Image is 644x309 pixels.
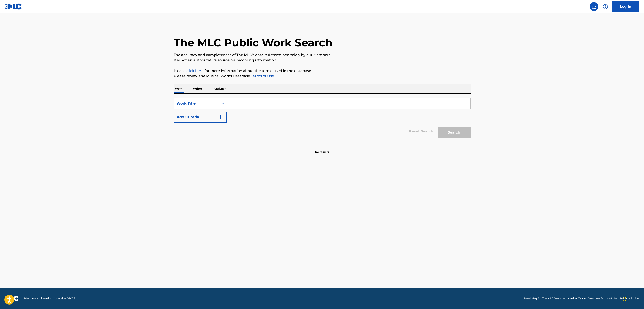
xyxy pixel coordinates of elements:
[192,84,203,93] p: Writer
[174,112,227,123] button: Add Criteria
[603,4,608,9] img: help
[186,69,204,73] a: click here
[591,4,597,9] img: search
[174,68,471,74] p: Please for more information about the terms used in the database.
[174,52,471,58] p: The accuracy and completeness of The MLC's data is determined solely by our Members.
[568,296,617,300] a: Musical Works Database Terms of Use
[177,101,216,106] div: Work Title
[174,98,471,140] form: Search Form
[524,296,539,300] a: Need Help?
[315,145,329,154] p: No results
[590,2,598,11] a: Public Search
[24,296,75,300] span: Mechanical Licensing Collective © 2025
[174,84,184,93] p: Work
[211,84,227,93] p: Publisher
[612,1,639,12] a: Log In
[218,114,223,120] img: 9d2ae6d4665cec9f34b9.svg
[174,74,471,79] p: Please review the Musical Works Database
[5,296,19,301] img: logo
[5,3,22,10] img: MLC Logo
[542,296,565,300] a: The MLC Website
[623,292,626,305] div: Drag
[174,36,332,49] h1: The MLC Public Work Search
[622,288,644,309] iframe: Chat Widget
[250,74,274,78] a: Terms of Use
[620,296,639,300] a: Privacy Policy
[601,2,610,11] div: Help
[174,58,471,63] p: It is not an authoritative source for recording information.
